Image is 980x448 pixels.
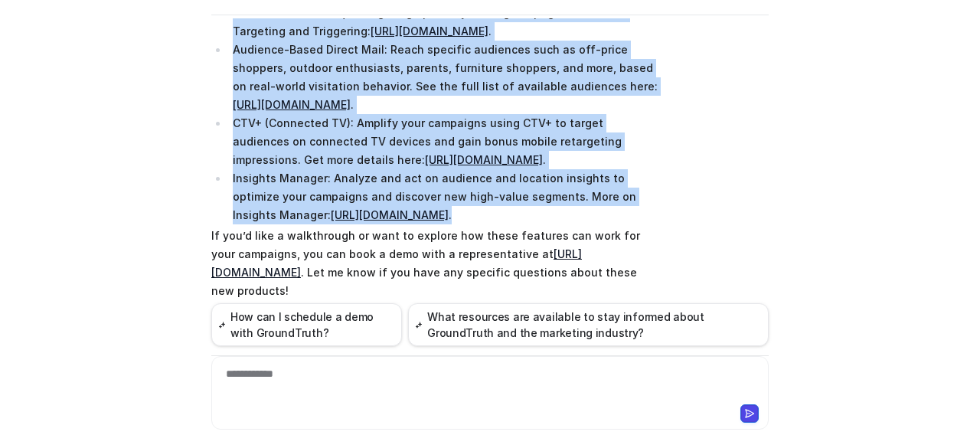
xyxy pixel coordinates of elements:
a: [URL][DOMAIN_NAME] [233,98,351,111]
button: How can I schedule a demo with GroundTruth? [211,303,402,346]
a: [URL][DOMAIN_NAME] [371,25,488,38]
button: What resources are available to stay informed about GroundTruth and the marketing industry? [408,303,769,346]
li: Audience-Based Direct Mail: Reach specific audiences such as off-price shoppers, outdoor enthusia... [228,41,659,114]
a: [URL][DOMAIN_NAME] [331,208,449,221]
li: CTV+ (Connected TV): Amplify your campaigns using CTV+ to target audiences on connected TV device... [228,114,659,169]
a: [URL][DOMAIN_NAME] [425,153,543,166]
li: Insights Manager: Analyze and act on audience and location insights to optimize your campaigns an... [228,169,659,224]
p: If you’d like a walkthrough or want to explore how these features can work for your campaigns, yo... [211,227,659,300]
